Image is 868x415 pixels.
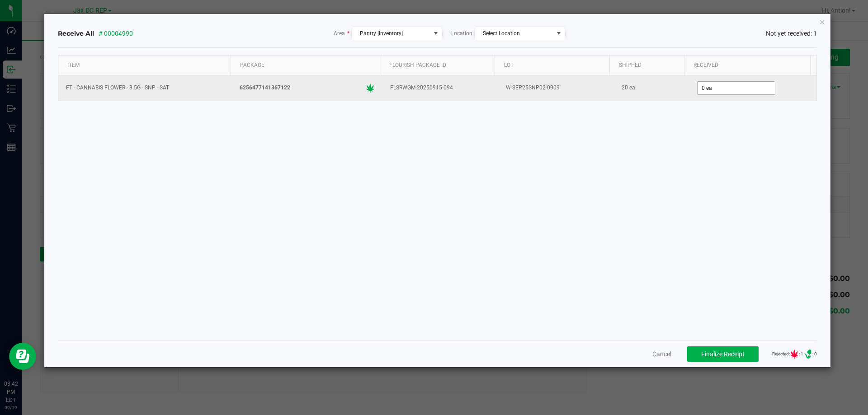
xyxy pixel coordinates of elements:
[238,60,377,70] div: Package
[617,60,680,70] a: ShippedSortable
[388,81,493,94] div: FLSRWGM-20250915-094
[772,350,817,359] span: Rejected: : 1 : 0
[387,60,491,70] div: Flourish Package ID
[698,82,775,94] input: 0 ea
[360,30,403,37] span: Pantry [Inventory]
[617,60,680,70] div: Shipped
[504,81,609,94] div: W-SEP25SNP02-0909
[619,81,684,94] div: 20 ea
[475,27,565,40] span: NO DATA FOUND
[99,29,133,38] span: # 00004990
[819,16,826,27] button: Close
[451,29,472,37] span: Location
[790,350,799,359] span: Number of Cannabis barcodes either fully or partially rejected
[65,60,227,70] div: Item
[387,60,491,70] a: Flourish Package IDSortable
[502,60,606,70] a: LotSortable
[238,60,377,70] a: PackageSortable
[334,29,349,37] span: Area
[652,350,671,359] button: Cancel
[64,81,226,94] div: FT - CANNABIS FLOWER - 3.5G - SNP - SAT
[691,60,807,70] div: Received
[691,60,807,70] a: ReceivedSortable
[766,29,817,38] span: Not yet received: 1
[65,60,227,70] a: ItemSortable
[687,346,759,362] button: Finalize Receipt
[803,350,812,359] span: Number of Delivery Device barcodes either fully or partially rejected
[483,30,520,37] span: Select Location
[9,343,36,370] iframe: Resource center
[240,84,290,92] span: 6256477141367122
[58,29,94,38] span: Receive All
[701,350,745,358] span: Finalize Receipt
[502,60,606,70] div: Lot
